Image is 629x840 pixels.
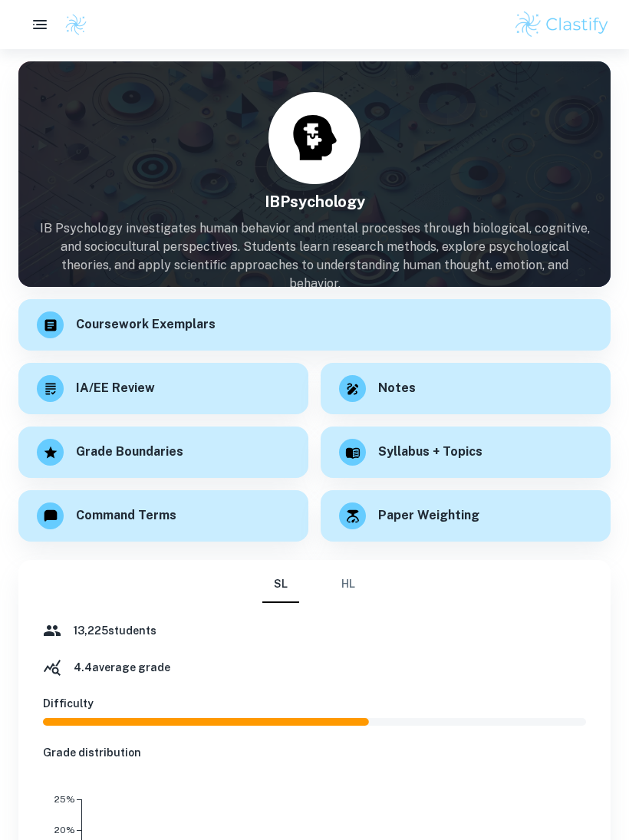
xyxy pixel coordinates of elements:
[18,427,308,478] a: Grade Boundaries
[18,490,308,542] a: Command Terms
[18,219,611,293] p: IB Psychology investigates human behavior and mental processes through biological, cognitive, and...
[74,622,156,639] h6: 13,225 students
[18,190,611,213] h4: IB Psychology
[64,13,87,36] img: Clastify logo
[321,363,611,414] a: Notes
[291,115,338,161] img: psychology.svg
[513,9,611,40] img: Clastify logo
[76,506,176,525] h6: Command Terms
[378,379,416,398] h6: Notes
[54,794,75,805] tspan: 25%
[76,315,216,334] h6: Coursework Exemplars
[18,299,611,351] a: Coursework Exemplars
[43,744,586,761] h6: Grade distribution
[54,825,75,835] tspan: 20%
[378,443,482,462] h6: Syllabus + Topics
[76,443,183,462] h6: Grade Boundaries
[321,490,611,542] a: Paper Weighting
[18,363,308,414] a: IA/EE Review
[321,427,611,478] a: Syllabus + Topics
[76,379,155,398] h6: IA/EE Review
[43,695,586,712] h6: Difficulty
[378,506,479,525] h6: Paper Weighting
[330,566,367,603] button: HL
[74,659,170,676] h6: 4.4 average grade
[55,13,87,36] a: Clastify logo
[262,566,299,603] button: SL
